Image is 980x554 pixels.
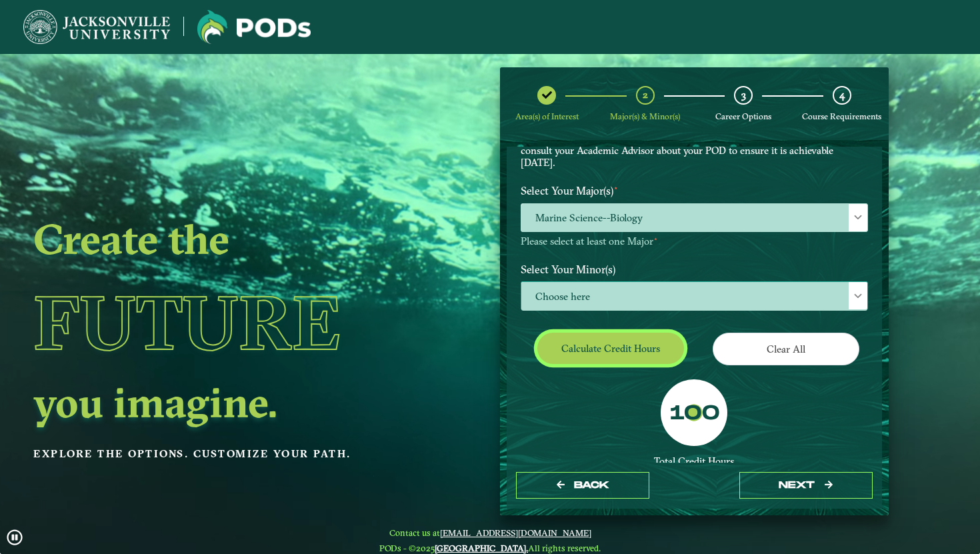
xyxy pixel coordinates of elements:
span: Career Options [715,111,771,121]
p: Explore the options. Customize your path. [33,444,408,464]
label: Select Your Minor(s) [511,257,878,282]
sup: ⋆ [653,234,658,243]
span: PODs - ©2025 All rights reserved. [379,543,601,553]
a: [EMAIL_ADDRESS][DOMAIN_NAME] [440,527,591,538]
span: 2 [643,89,648,101]
sup: ⋆ [613,183,619,193]
span: Area(s) of Interest [515,111,579,121]
span: Major(s) & Minor(s) [610,111,680,121]
a: [GEOGRAPHIC_DATA]. [435,543,528,553]
span: 3 [741,89,746,101]
span: Choose here [521,282,867,311]
button: Calculate credit hours [537,333,684,364]
button: Back [516,472,649,499]
span: Marine Science--Biology [521,204,867,233]
h1: Future [33,262,408,383]
label: 100 [670,401,720,427]
button: Clear All [713,333,859,365]
label: Select Your Major(s) [511,179,878,203]
h2: Create the [33,220,408,257]
span: 4 [839,89,845,101]
img: Jacksonville University logo [197,10,311,44]
button: next [739,472,873,499]
span: Back [574,479,609,491]
span: Course Requirements [802,111,881,121]
span: Contact us at [379,527,601,538]
img: Jacksonville University logo [23,10,170,44]
h2: you imagine. [33,383,408,421]
div: Total Credit Hours [521,455,868,468]
p: Please select at least one Major [521,235,868,248]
